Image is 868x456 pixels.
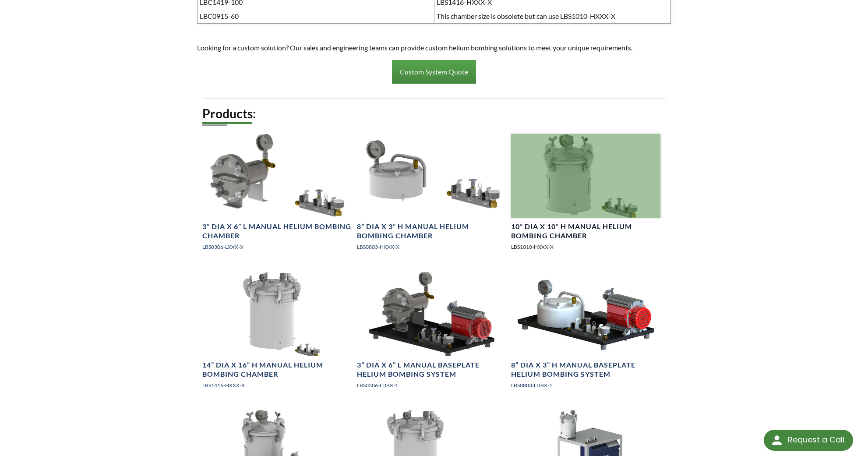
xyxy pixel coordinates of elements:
p: LBS1416-HXXX-X [202,381,352,389]
a: 8" x 3" bombing system on base plate8” DIA x 3” H Manual Baseplate Helium Bombing SystemLBS0803-L... [511,272,660,397]
a: Custom System Quote [392,60,476,84]
a: 8" x 3" Bombing Chamber8” DIA x 3” H Manual Helium Bombing ChamberLBS0803-HXXX-X [357,134,506,258]
p: LBS0306-LXXX-X [202,243,352,251]
a: 14" x 16" Bombing Chamber14” DIA x 16” H Manual Helium Bombing ChamberLBS1416-HXXX-X [202,272,352,397]
a: 3" x 6" Bombing system on baseplate3” DIA x 6” L Manual Baseplate Helium Bombing SystemLBS0306-LD... [357,272,506,397]
td: This chamber size is obsolete but can use LBS1010-HXXX-X [434,9,670,24]
p: LBS0803-HXXX-X [357,243,506,251]
p: LBS1010-HXXX-X [511,243,660,251]
div: Request a Call [764,430,853,451]
h4: 3” DIA x 6” L Manual Helium Bombing Chamber [202,222,352,240]
a: 3" x 6" Bombing Chamber with Evac Valve3” DIA x 6” L Manual Helium Bombing ChamberLBS0306-LXXX-X [202,134,352,258]
td: LBC0915-60 [198,9,434,24]
div: Request a Call [788,430,844,450]
img: round button [770,433,784,447]
h4: 14” DIA x 16” H Manual Helium Bombing Chamber [202,361,352,379]
h4: 8” DIA x 3” H Manual Baseplate Helium Bombing System [511,361,660,379]
a: 10" x 10" Bombing Chamber10” DIA x 10” H Manual Helium Bombing ChamberLBS1010-HXXX-X [511,134,660,258]
h4: 10” DIA x 10” H Manual Helium Bombing Chamber [511,222,660,240]
p: LBS0306-LDBX-1 [357,381,506,389]
p: LBS0803-LDBX-1 [511,381,660,389]
h4: 3” DIA x 6” L Manual Baseplate Helium Bombing System [357,361,506,379]
h2: Products: [202,106,666,122]
p: Looking for a custom solution? Our sales and engineering teams can provide custom helium bombing ... [197,42,671,53]
h4: 8” DIA x 3” H Manual Helium Bombing Chamber [357,222,506,240]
